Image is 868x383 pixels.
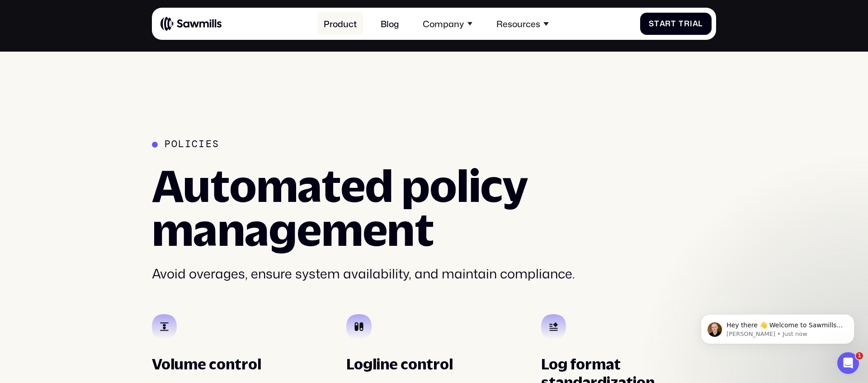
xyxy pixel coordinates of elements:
[687,295,868,359] iframe: Intercom notifications message
[665,19,671,28] span: r
[684,19,690,28] span: r
[152,355,328,373] div: Volume control
[165,139,219,150] div: Policies
[649,19,654,28] span: S
[39,35,156,43] p: Message from Winston, sent Just now
[671,19,676,28] span: t
[837,352,859,374] iframe: Intercom live chat
[660,19,665,28] span: a
[654,19,660,28] span: t
[152,163,716,251] h2: Automated policy management
[346,355,522,373] div: Logline control
[152,264,716,282] div: Avoid overages, ensure system availability, and maintain compliance.
[856,352,863,359] span: 1
[39,26,156,78] span: Hey there 👋 Welcome to Sawmills. The smart telemetry management platform that solves cost, qualit...
[698,19,703,28] span: l
[317,12,363,35] a: Product
[496,19,540,29] div: Resources
[693,19,698,28] span: a
[679,19,684,28] span: T
[690,19,693,28] span: i
[640,13,712,35] a: StartTrial
[416,12,479,35] div: Company
[374,12,406,35] a: Blog
[490,12,555,35] div: Resources
[423,19,464,29] div: Company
